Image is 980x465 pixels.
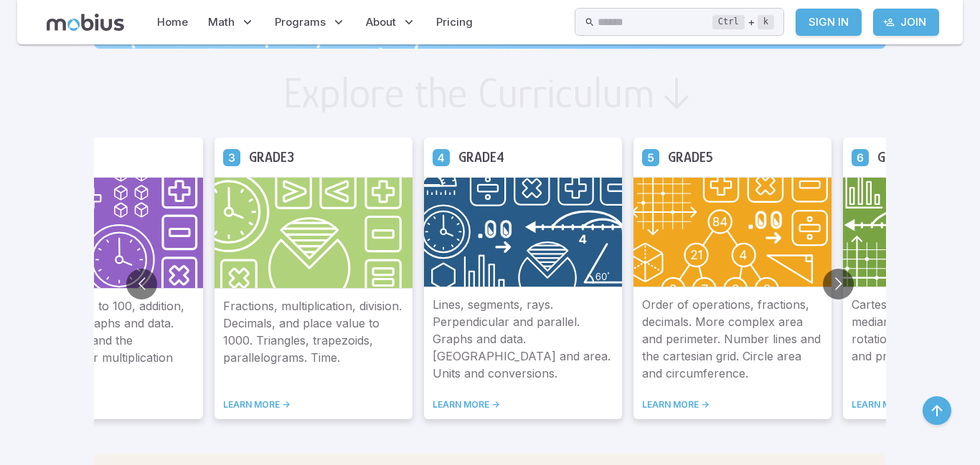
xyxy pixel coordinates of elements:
kbd: Ctrl [712,15,745,29]
kbd: k [758,15,774,29]
button: Go to previous slide [126,269,157,299]
h5: Grade 6 [877,146,924,168]
a: LEARN MORE -> [433,399,613,411]
a: Join [873,9,939,36]
a: LEARN MORE -> [642,399,823,411]
a: Home [153,6,192,39]
a: Grade 5 [642,148,659,166]
h2: Explore the Curriculum [283,72,655,115]
span: Programs [275,14,326,30]
a: Grade 4 [433,148,450,166]
p: Order of operations, fractions, decimals. More complex area and perimeter. Number lines and the c... [642,296,823,382]
img: Grade 5 [633,177,831,287]
img: Grade 4 [424,177,622,287]
span: Math [208,14,235,30]
span: About [366,14,396,30]
p: Lines, segments, rays. Perpendicular and parallel. Graphs and data. [GEOGRAPHIC_DATA] and area. U... [433,296,613,382]
p: Place value up to 100, addition, subtraction, graphs and data. Skip counting and the foundations ... [14,297,194,382]
a: Grade 3 [223,148,240,166]
h5: Grade 3 [249,146,294,168]
div: + [712,14,774,31]
h5: Grade 4 [458,146,504,168]
button: Go to next slide [823,269,854,299]
a: Sign In [796,9,862,36]
a: Grade 6 [852,148,869,166]
p: Fractions, multiplication, division. Decimals, and place value to 1000. Triangles, trapezoids, pa... [223,297,404,382]
a: LEARN MORE -> [14,399,194,411]
a: Pricing [432,6,477,39]
img: Grade 2 [5,177,203,289]
img: Grade 3 [215,177,413,289]
h5: Grade 5 [668,146,713,168]
a: LEARN MORE -> [223,399,404,411]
